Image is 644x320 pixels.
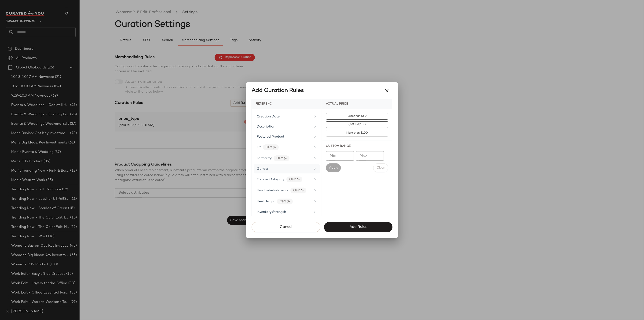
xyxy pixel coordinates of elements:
button: More than $100 [326,130,388,136]
div: Custom Range [326,144,388,148]
div: CFY [286,177,302,182]
button: $50 to $100 [326,121,388,128]
div: Filters [252,99,322,109]
div: CFY [290,188,306,193]
span: Cancel [279,225,292,229]
button: Less than $50 [326,113,388,120]
img: ai.DGldD1NL.svg [297,178,300,181]
span: Fit [257,146,261,149]
span: Featured Product [257,135,284,139]
div: CFY [263,144,279,150]
img: ai.DGldD1NL.svg [284,157,287,160]
img: ai.DGldD1NL.svg [301,189,304,192]
span: More than $100 [346,132,368,135]
div: Add Curation Rules [252,87,304,94]
button: Add Rules [324,222,392,232]
div: CFY [277,199,293,204]
span: Description [257,125,275,128]
div: CFY [274,155,289,161]
span: $50 to $100 [348,123,366,126]
span: Has Embellishments [257,189,289,192]
span: (0) [268,102,273,106]
span: Formality [257,157,272,160]
img: ai.DGldD1NL.svg [273,146,276,149]
span: Heel Height [257,200,275,203]
span: Gender [257,167,268,171]
span: Inventory Strength [257,210,286,214]
span: Add Rules [349,225,367,229]
span: Gender Category [257,178,285,181]
button: Cancel [252,222,320,232]
img: ai.DGldD1NL.svg [287,200,290,203]
span: Less than $50 [347,115,367,118]
div: Actual Price [322,99,352,109]
span: Creation Date [257,115,280,118]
